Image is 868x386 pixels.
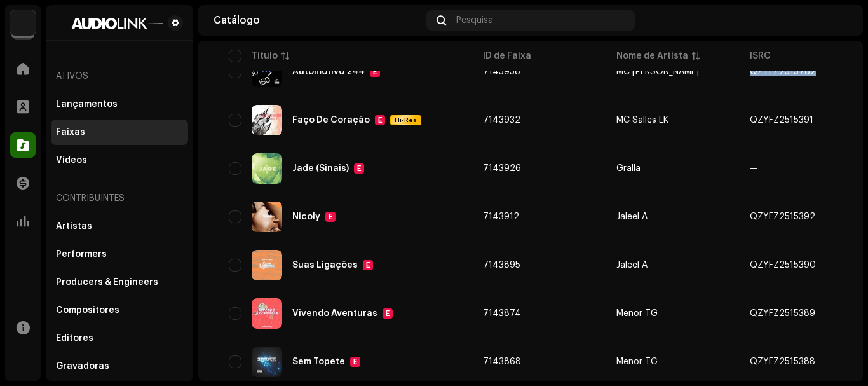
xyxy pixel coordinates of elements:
[616,164,641,173] div: Gralla
[51,61,188,92] re-a-nav-header: Ativos
[51,270,188,295] re-m-nav-item: Producers & Engineers
[252,298,282,329] img: 9e00777f-f68b-44ed-b074-f58f6be0e008
[51,148,188,173] re-m-nav-item: Vídeos
[616,212,648,221] div: Jaleel A
[56,249,107,259] div: Performers
[292,164,349,173] div: Jade (Sinais)
[51,183,188,214] re-a-nav-header: Contribuintes
[252,347,282,377] img: e3114742-dec3-4713-82a4-50b6845dab42
[292,212,320,221] div: Nicoly
[51,354,188,379] re-m-nav-item: Gravadoras
[750,261,816,270] div: QZYFZ2515390
[616,116,729,125] span: MC Salles LK
[750,164,758,173] div: —
[483,164,521,173] span: 7143926
[51,214,188,239] re-m-nav-item: Artistas
[292,357,345,366] div: Sem Topete
[56,155,87,165] div: Vídeos
[616,164,729,173] span: Gralla
[616,357,729,366] span: Menor TG
[483,357,521,366] span: 7143868
[383,308,393,319] div: E
[51,92,188,117] re-m-nav-item: Lançamentos
[616,50,688,62] div: Nome de Artista
[750,212,815,221] div: QZYFZ2515392
[56,221,92,231] div: Artistas
[292,309,377,318] div: Vivendo Aventuras
[56,361,109,371] div: Gravadoras
[252,105,282,135] img: 73e05b3a-0802-456b-a5e4-93df8bd4ccc3
[616,357,658,366] div: Menor TG
[616,212,729,221] span: Jaleel A
[616,67,729,76] span: MC G PEREIRA
[483,67,520,76] span: 7145958
[292,67,365,76] div: Automotivo 244
[750,67,816,76] div: QZYFZ2515782
[616,309,729,318] span: Menor TG
[616,67,699,76] div: MC [PERSON_NAME]
[363,260,373,270] div: E
[750,309,815,318] div: QZYFZ2515389
[483,261,520,270] span: 7143895
[10,10,36,36] img: 730b9dfe-18b5-4111-b483-f30b0c182d82
[51,120,188,145] re-m-nav-item: Faixas
[616,261,729,270] span: Jaleel A
[252,153,282,184] img: 82c404d3-2889-4e6f-98f2-02b15ed8e1f0
[252,250,282,280] img: 745d8377-c0bc-407c-bf35-57fe3223eb9a
[350,357,360,367] div: E
[375,115,385,125] div: E
[354,163,364,174] div: E
[252,57,282,87] img: cde396f5-dd10-471a-9c1f-5794d4cef55f
[483,212,519,221] span: 7143912
[456,15,493,25] span: Pesquisa
[56,333,93,343] div: Editores
[325,212,336,222] div: E
[616,261,648,270] div: Jaleel A
[51,242,188,267] re-m-nav-item: Performers
[292,116,370,125] div: Faço De Coração
[214,15,421,25] div: Catálogo
[56,127,85,137] div: Faixas
[370,67,380,77] div: E
[391,116,420,125] span: Hi-Res
[252,50,278,62] div: Título
[56,277,158,287] div: Producers & Engineers
[292,261,358,270] div: Suas Ligações
[51,326,188,351] re-m-nav-item: Editores
[483,116,520,125] span: 7143932
[750,116,813,125] div: QZYFZ2515391
[616,309,658,318] div: Menor TG
[56,15,163,31] img: 1601779f-85bc-4fc7-87b8-abcd1ae7544a
[616,116,668,125] div: MC Salles LK
[51,298,188,323] re-m-nav-item: Compositores
[827,10,848,31] img: 83fcb188-c23a-4f27-9ded-e3f731941e57
[56,305,119,315] div: Compositores
[252,202,282,232] img: 6c659535-0fec-4dfb-bb87-93ad8ae19f94
[56,99,118,109] div: Lançamentos
[750,357,815,366] div: QZYFZ2515388
[483,309,521,318] span: 7143874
